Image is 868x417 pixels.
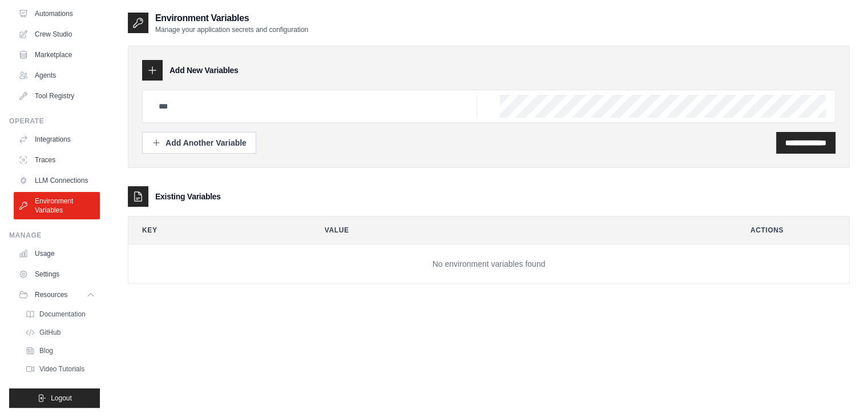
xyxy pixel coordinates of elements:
a: LLM Connections [14,171,100,190]
a: Agents [14,66,100,85]
h3: Existing Variables [155,191,221,202]
span: Video Tutorials [39,364,84,374]
span: Logout [51,394,72,403]
h2: Environment Variables [155,11,308,25]
a: Blog [21,343,100,359]
button: Logout [9,388,100,408]
div: Operate [9,117,100,126]
th: Actions [737,216,849,244]
span: Documentation [39,310,86,319]
div: Manage [9,231,100,240]
a: Usage [14,244,100,263]
a: Settings [14,265,100,283]
a: GitHub [21,324,100,340]
div: Add Another Variable [152,137,247,149]
th: Key [128,216,302,244]
p: Manage your application secrets and configuration [155,25,308,34]
span: GitHub [39,328,60,337]
a: Integrations [14,130,100,149]
a: Crew Studio [14,25,100,43]
a: Automations [14,5,100,23]
span: Resources [35,290,67,299]
a: Marketplace [14,46,100,64]
span: Blog [39,346,53,355]
button: Resources [14,286,100,304]
td: No environment variables found [128,244,849,284]
th: Value [311,216,728,244]
a: Traces [14,151,100,169]
a: Video Tutorials [21,361,100,377]
a: Tool Registry [14,87,100,105]
button: Add Another Variable [142,132,256,154]
a: Environment Variables [14,192,100,219]
a: Documentation [21,306,100,322]
h3: Add New Variables [169,65,239,76]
